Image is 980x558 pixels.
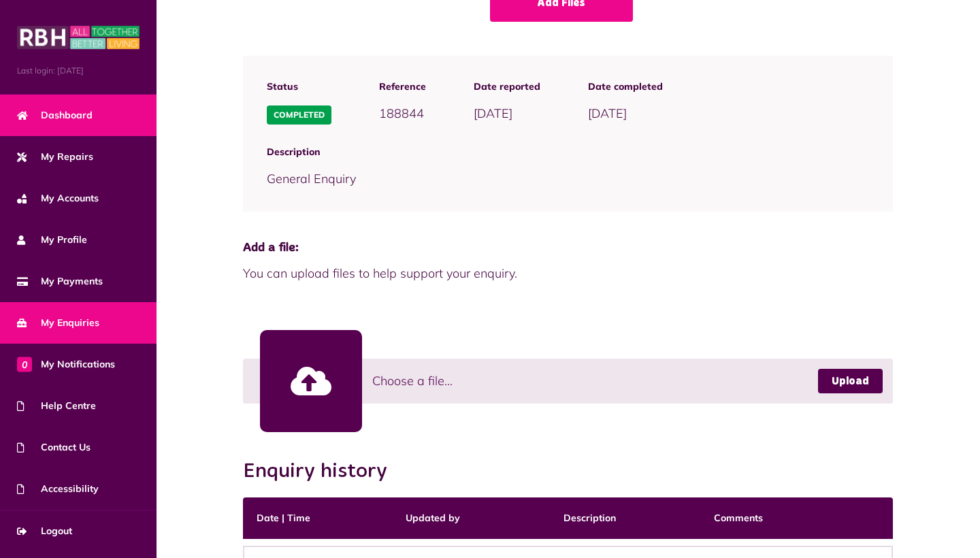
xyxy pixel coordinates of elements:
[17,274,103,289] span: My Payments
[17,150,93,164] span: My Repairs
[17,191,99,206] span: My Accounts
[550,497,700,539] th: Description
[17,357,32,372] span: 0
[474,80,540,94] span: Date reported
[379,105,424,121] span: 188844
[267,105,331,125] span: Completed
[17,233,87,247] span: My Profile
[372,372,453,390] span: Choose a file...
[267,171,356,186] span: General Enquiry
[588,80,663,94] span: Date completed
[267,145,869,159] span: Description
[17,24,140,51] img: MyRBH
[474,105,512,121] span: [DATE]
[243,459,401,484] h2: Enquiry history
[17,65,140,77] span: Last login: [DATE]
[17,108,93,122] span: Dashboard
[17,316,99,330] span: My Enquiries
[700,497,894,539] th: Comments
[17,440,91,455] span: Contact Us
[379,80,426,94] span: Reference
[243,264,893,282] span: You can upload files to help support your enquiry.
[243,497,392,539] th: Date | Time
[17,482,99,496] span: Accessibility
[17,399,96,413] span: Help Centre
[267,80,331,94] span: Status
[17,524,72,538] span: Logout
[17,357,115,372] span: My Notifications
[392,497,550,539] th: Updated by
[243,239,893,257] span: Add a file:
[588,105,627,121] span: [DATE]
[818,369,883,393] a: Upload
